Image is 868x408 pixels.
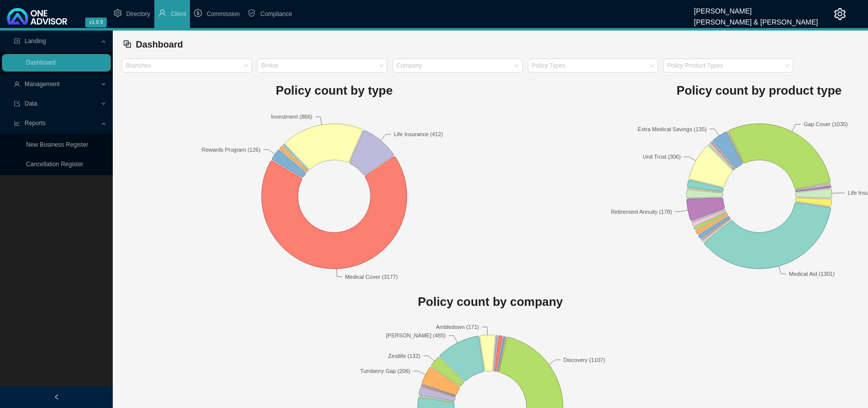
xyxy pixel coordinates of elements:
[345,274,397,280] text: Medical Cover (3177)
[694,14,818,25] div: [PERSON_NAME] & [PERSON_NAME]
[642,154,681,160] text: Unit Trust (306)
[436,324,479,330] text: Ambledown (171)
[85,18,107,28] span: v1.9.9
[25,81,60,88] span: Management
[14,101,20,107] span: import
[126,11,150,18] span: Directory
[563,357,605,363] text: Discovery (1107)
[114,9,122,17] span: setting
[25,120,46,127] span: Reports
[14,81,20,87] span: user
[122,81,547,101] h1: Policy count by type
[25,38,46,45] span: Landing
[171,11,186,18] span: Client
[611,209,672,215] text: Retirement Annuity (178)
[122,292,859,312] h1: Policy count by company
[386,333,446,339] text: [PERSON_NAME] (485)
[136,40,183,50] span: Dashboard
[201,147,260,153] text: Rewards Program (126)
[123,40,132,49] span: block
[14,120,20,126] span: line-chart
[388,353,420,359] text: Zestlife (132)
[834,8,846,20] span: setting
[804,122,848,128] text: Gap Cover (1035)
[194,9,202,17] span: dollar
[7,8,67,25] img: 2df55531c6924b55f21c4cf5d4484680-logo-light.svg
[637,126,707,132] text: Extra Medical Savings (135)
[158,9,166,17] span: user
[260,11,292,18] span: Compliance
[54,394,60,400] span: left
[26,141,88,148] a: New Business Register
[789,271,834,277] text: Medical Aid (1301)
[26,161,83,168] a: Cancellation Register
[694,3,818,14] div: [PERSON_NAME]
[14,38,20,44] span: profile
[394,131,443,137] text: Life Insurance (412)
[271,114,313,120] text: Investment (866)
[360,368,410,374] text: Turnberry Gap (206)
[26,59,56,66] a: Dashboard
[25,100,37,107] span: Data
[248,9,256,17] span: safety
[206,11,240,18] span: Commission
